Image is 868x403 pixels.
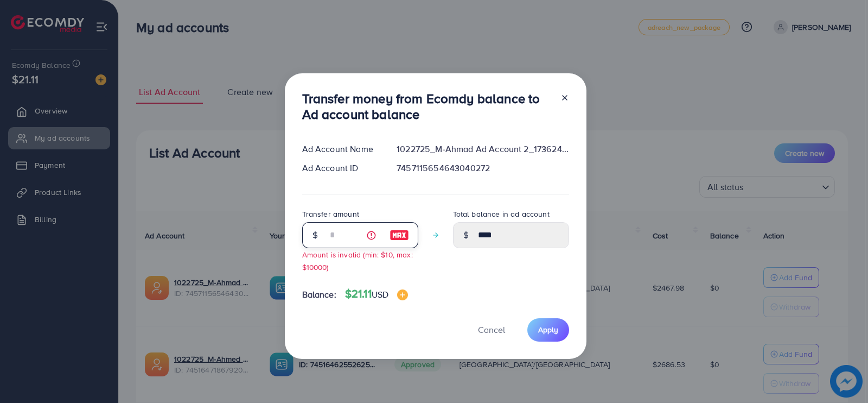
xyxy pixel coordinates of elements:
span: Balance: [302,288,336,301]
span: USD [372,288,388,300]
div: 7457115654643040272 [388,162,577,174]
img: image [390,229,409,242]
span: Apply [538,324,558,335]
div: Ad Account Name [293,143,388,155]
img: image [397,289,408,300]
label: Total balance in ad account [453,209,550,219]
small: Amount is invalid (min: $10, max: $10000) [302,249,413,272]
label: Transfer amount [302,209,359,219]
h4: $21.11 [345,287,408,301]
button: Apply [527,318,569,342]
button: Cancel [464,318,519,342]
h3: Transfer money from Ecomdy balance to Ad account balance [302,91,552,122]
span: Cancel [478,324,505,336]
div: Ad Account ID [293,162,388,174]
div: 1022725_M-Ahmad Ad Account 2_1736245040763 [388,143,577,155]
